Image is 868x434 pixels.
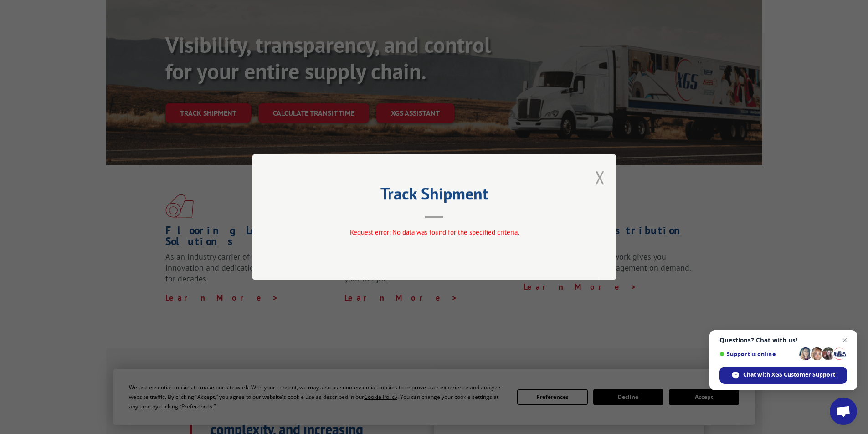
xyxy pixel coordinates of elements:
[719,337,847,344] span: Questions? Chat with us!
[830,398,857,425] div: Open chat
[349,228,519,236] span: Request error: No data was found for the specified criteria.
[719,367,847,384] div: Chat with XGS Customer Support
[595,165,605,189] button: Close modal
[743,371,835,379] span: Chat with XGS Customer Support
[719,351,796,357] span: Support is online
[298,187,571,204] h2: Track Shipment
[839,335,850,346] span: Close chat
